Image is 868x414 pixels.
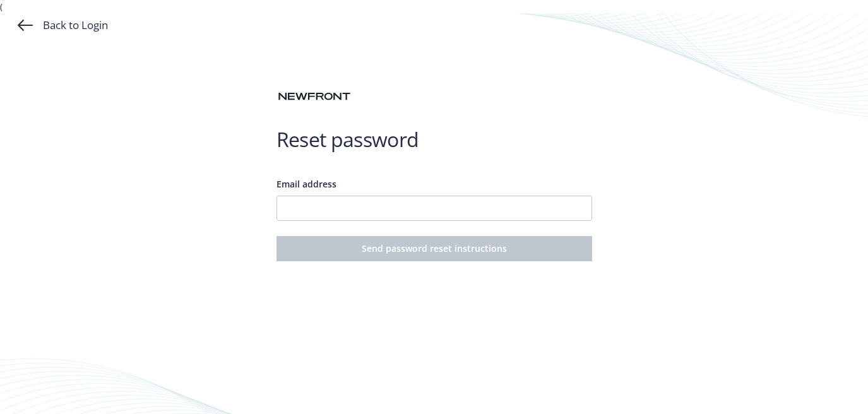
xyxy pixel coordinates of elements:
button: Send password reset instructions [276,236,592,261]
a: Back to Login [18,18,108,33]
h1: Reset password [276,127,592,152]
span: Email address [276,178,336,190]
span: Send password reset instructions [362,242,507,254]
img: Newfront logo [276,90,352,103]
